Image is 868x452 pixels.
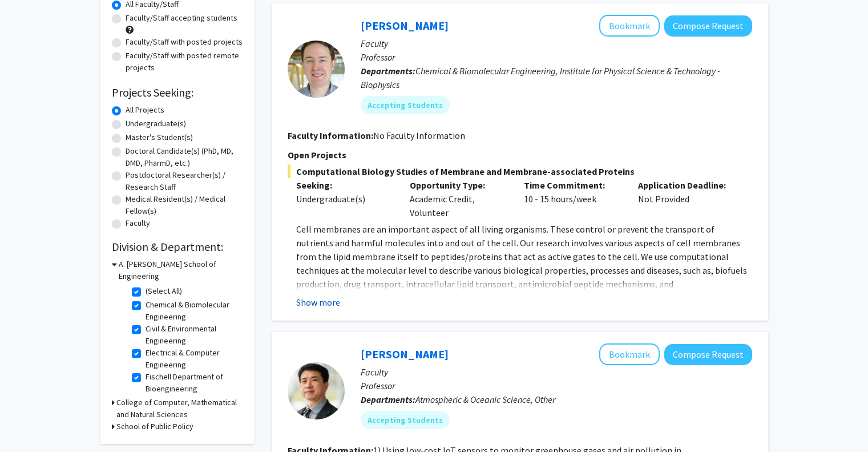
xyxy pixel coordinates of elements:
label: Fischell Department of Bioengineering [146,371,240,395]
label: Electrical & Computer Engineering [146,347,240,371]
p: Seeking: [296,178,393,192]
p: Professor [361,379,752,393]
mat-chip: Accepting Students [361,96,450,114]
label: Materials Science & Engineering [146,395,240,419]
label: Faculty/Staff with posted remote projects [126,50,243,74]
p: Faculty [361,365,752,379]
label: Doctoral Candidate(s) (PhD, MD, DMD, PharmD, etc.) [126,145,243,169]
label: Undergraduate(s) [126,118,186,130]
a: [PERSON_NAME] [361,347,449,361]
h2: Projects Seeking: [112,86,243,99]
button: Show more [296,295,340,309]
button: Add Ning Zeng to Bookmarks [599,343,660,365]
h2: Division & Department: [112,240,243,254]
button: Add Jeffery Klauda to Bookmarks [599,15,660,37]
span: Chemical & Biomolecular Engineering, Institute for Physical Science & Technology - Biophysics [361,65,720,90]
span: Atmospheric & Oceanic Science, Other [415,394,555,405]
b: Faculty Information: [288,130,373,141]
h3: College of Computer, Mathematical and Natural Sciences [116,397,243,421]
h3: School of Public Policy [116,421,193,433]
label: Faculty/Staff with posted projects [126,36,243,48]
label: (Select All) [146,285,182,297]
label: Postdoctoral Researcher(s) / Research Staff [126,169,243,193]
label: Master's Student(s) [126,131,193,143]
label: Chemical & Biomolecular Engineering [146,299,240,323]
b: Departments: [361,394,415,405]
div: Not Provided [629,178,744,219]
div: 10 - 15 hours/week [515,178,629,219]
mat-chip: Accepting Students [361,411,450,429]
a: [PERSON_NAME] [361,18,449,33]
label: Faculty/Staff accepting students [126,12,237,24]
label: All Projects [126,104,164,116]
p: Professor [361,50,752,64]
button: Compose Request to Jeffery Klauda [664,15,752,37]
p: Open Projects [288,148,752,162]
div: Undergraduate(s) [296,192,393,206]
iframe: Chat [9,401,49,443]
b: Departments: [361,65,415,77]
span: Computational Biology Studies of Membrane and Membrane-associated Proteins [288,165,752,178]
p: Faculty [361,37,752,50]
label: Faculty [126,217,150,229]
span: No Faculty Information [373,130,465,141]
label: Medical Resident(s) / Medical Fellow(s) [126,193,243,217]
p: Application Deadline: [638,178,735,192]
p: Time Commitment: [524,178,621,192]
p: Opportunity Type: [410,178,507,192]
button: Compose Request to Ning Zeng [664,344,752,365]
div: Academic Credit, Volunteer [401,178,515,219]
label: Civil & Environmental Engineering [146,323,240,347]
h3: A. [PERSON_NAME] School of Engineering [119,258,243,282]
p: Cell membranes are an important aspect of all living organisms. These control or prevent the tran... [296,222,752,359]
